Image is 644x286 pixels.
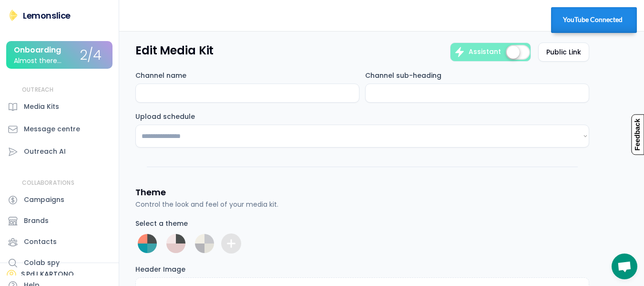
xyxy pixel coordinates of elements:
div: Colab spy [24,258,60,268]
div: Header Image [135,265,185,274]
div: Brands [24,216,49,226]
div: OUTREACH [22,86,54,94]
div: Onboarding [14,46,61,54]
div: Message centre [24,124,80,134]
div: Almost there... [14,57,61,64]
div: 2/4 [80,48,102,63]
div: Channel sub-heading [365,71,441,80]
h3: Edit Media Kit [135,42,214,59]
div: Outreach AI [24,147,66,157]
div: Use the assistant [454,46,465,58]
div: Select a theme [135,219,188,228]
div: Media Kits [24,102,59,112]
div: Campaigns [24,195,64,205]
div: Channel name [135,71,186,80]
h3: Theme [135,186,165,198]
img: Lemonslice [8,10,19,21]
div: Upload schedule [135,112,195,121]
div: Obrolan terbuka [612,254,637,279]
div: Lemonslice [23,10,71,21]
div: COLLABORATIONS [22,179,74,187]
strong: YouTube Connected [563,16,623,23]
div: Assistant [469,47,501,57]
div: Contacts [24,237,57,247]
div: Add custom theme [225,238,237,249]
div: Control the look and feel of your media kit. [135,200,278,210]
button: Public Link [538,42,589,62]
